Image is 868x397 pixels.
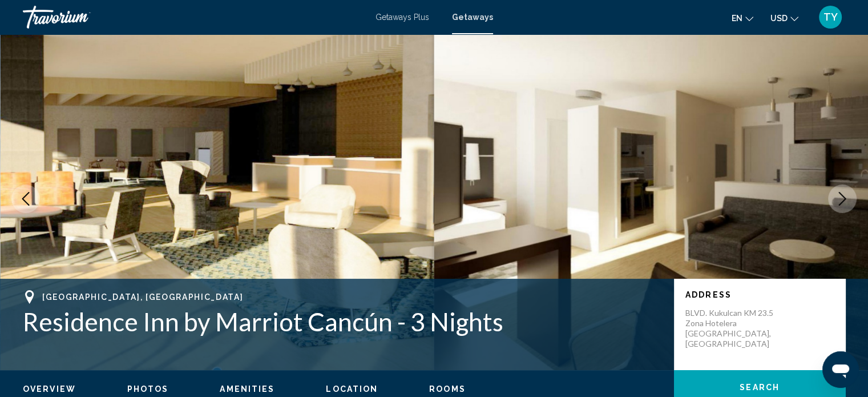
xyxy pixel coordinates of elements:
[452,13,493,22] a: Getaways
[740,383,780,392] span: Search
[127,384,169,394] button: Photos
[326,384,378,394] button: Location
[770,14,788,23] span: USD
[220,384,274,394] span: Amenities
[685,290,834,299] p: Address
[429,384,466,394] span: Rooms
[23,384,76,394] span: Overview
[429,384,466,394] button: Rooms
[23,384,76,394] button: Overview
[23,307,663,336] h1: Residence Inn by Marriot Cancún - 3 Nights
[823,11,838,23] span: TY
[822,351,859,388] iframe: Button to launch messaging window
[770,10,798,26] button: Change currency
[127,384,169,394] span: Photos
[732,14,742,23] span: en
[23,6,364,29] a: Travorium
[220,384,274,394] button: Amenities
[376,13,429,22] a: Getaways Plus
[11,185,40,213] button: Previous image
[42,292,243,302] span: [GEOGRAPHIC_DATA], [GEOGRAPHIC_DATA]
[326,384,378,394] span: Location
[828,185,857,213] button: Next image
[815,5,845,29] button: User Menu
[685,308,777,349] p: BLVD. Kukulcan KM 23.5 Zona Hotelera [GEOGRAPHIC_DATA], [GEOGRAPHIC_DATA]
[732,10,753,26] button: Change language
